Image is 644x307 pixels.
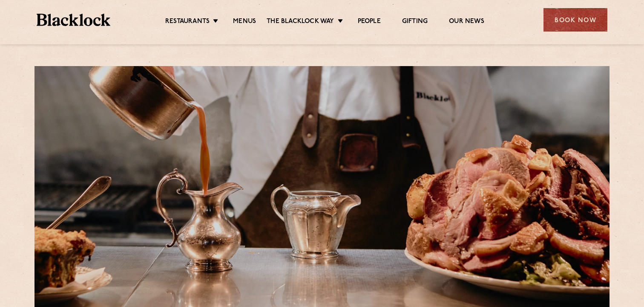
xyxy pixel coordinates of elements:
a: Gifting [402,17,428,27]
div: Book Now [543,8,607,32]
a: Menus [233,17,256,27]
a: The Blacklock Way [267,17,334,27]
a: People [358,17,381,27]
img: BL_Textured_Logo-footer-cropped.svg [37,14,110,26]
a: Our News [449,17,484,27]
a: Restaurants [165,17,210,27]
